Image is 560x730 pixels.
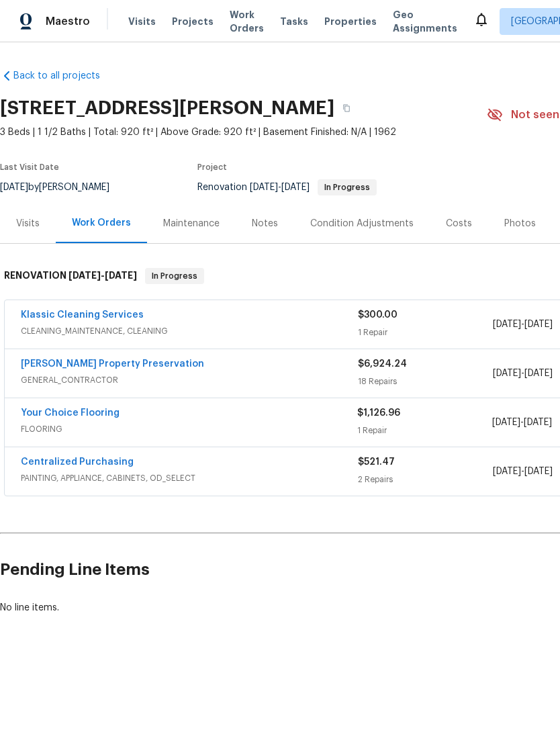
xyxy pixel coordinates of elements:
[358,359,407,369] span: $6,924.24
[172,15,214,28] span: Projects
[21,373,358,387] span: GENERAL_CONTRACTOR
[504,217,536,230] div: Photos
[4,268,137,284] h6: RENOVATION
[163,217,220,230] div: Maintenance
[334,96,359,120] button: Copy Address
[197,163,227,171] span: Project
[393,8,457,35] span: Geo Assignments
[493,318,553,331] span: -
[493,467,521,476] span: [DATE]
[524,369,553,378] span: [DATE]
[357,408,400,418] span: $1,126.96
[146,269,203,283] span: In Progress
[358,375,493,388] div: 18 Repairs
[524,320,553,329] span: [DATE]
[281,183,310,192] span: [DATE]
[310,217,414,230] div: Condition Adjustments
[493,465,553,478] span: -
[252,217,278,230] div: Notes
[230,8,264,35] span: Work Orders
[492,416,552,429] span: -
[446,217,472,230] div: Costs
[46,15,90,28] span: Maestro
[493,369,521,378] span: [DATE]
[524,418,552,427] span: [DATE]
[357,424,492,437] div: 1 Repair
[358,457,395,467] span: $521.47
[128,15,156,28] span: Visits
[197,183,377,192] span: Renovation
[324,15,377,28] span: Properties
[21,359,204,369] a: [PERSON_NAME] Property Preservation
[493,320,521,329] span: [DATE]
[492,418,520,427] span: [DATE]
[105,271,137,280] span: [DATE]
[358,473,493,486] div: 2 Repairs
[358,326,493,339] div: 1 Repair
[16,217,40,230] div: Visits
[68,271,137,280] span: -
[250,183,310,192] span: -
[493,367,553,380] span: -
[21,422,357,436] span: FLOORING
[358,310,398,320] span: $300.00
[524,467,553,476] span: [DATE]
[21,457,134,467] a: Centralized Purchasing
[250,183,278,192] span: [DATE]
[319,183,375,191] span: In Progress
[280,17,308,26] span: Tasks
[21,324,358,338] span: CLEANING_MAINTENANCE, CLEANING
[68,271,101,280] span: [DATE]
[21,471,358,485] span: PAINTING, APPLIANCE, CABINETS, OD_SELECT
[21,408,120,418] a: Your Choice Flooring
[21,310,144,320] a: Klassic Cleaning Services
[72,216,131,230] div: Work Orders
